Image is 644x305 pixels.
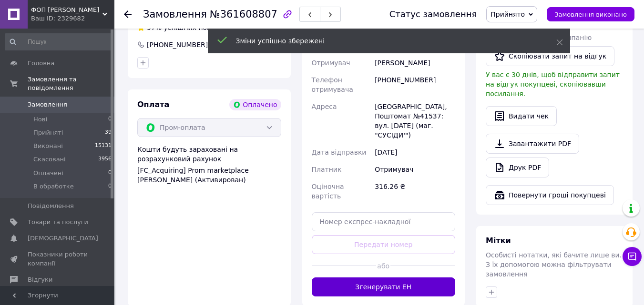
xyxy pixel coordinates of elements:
input: Номер експрес-накладної [312,212,456,231]
span: 0 [108,182,112,191]
span: Скасовані [33,155,66,164]
div: [FC_Acquiring] Prom marketplace [PERSON_NAME] (Активирован) [137,166,281,185]
a: Друк PDF [486,157,549,177]
span: У вас є 30 днів, щоб відправити запит на відгук покупцеві, скопіювавши посилання. [486,71,620,98]
div: Повернутися назад [124,10,132,19]
span: Оплачені [33,169,63,177]
div: 316.26 ₴ [373,178,457,205]
span: Замовлення [28,100,67,109]
span: Телефон отримувача [312,76,353,93]
button: Видати чек [486,106,557,126]
div: Кошти будуть зараховані на розрахунковий рахунок [137,145,281,185]
span: або [376,261,390,271]
div: Отримувач [373,161,457,178]
span: [DEMOGRAPHIC_DATA] [28,234,98,243]
span: Мітки [486,236,511,245]
span: Виконані [33,142,63,150]
div: Оплачено [229,99,281,110]
span: Замовлення та повідомлення [28,75,114,92]
span: 0 [108,115,112,124]
span: Відгуки [28,275,52,284]
button: Скопіювати запит на відгук [486,46,614,66]
div: [PHONE_NUMBER] [373,71,457,98]
span: 39 [105,128,112,137]
span: Прийнято [491,10,525,18]
span: Особисті нотатки, які бачите лише ви. З їх допомогою можна фільтрувати замовлення [486,251,622,278]
button: Згенерувати ЕН [312,277,456,296]
div: [GEOGRAPHIC_DATA], Поштомат №41537: вул. [DATE] (маг. "СУСІДИ'") [373,98,457,144]
div: Зміни успішно збережені [236,36,532,46]
span: Дата відправки [312,148,367,156]
div: [PERSON_NAME] [373,54,457,71]
span: Прийняті [33,128,63,137]
span: №361608807 [210,9,277,20]
span: Нові [33,115,47,124]
button: Чат з покупцем [623,247,642,266]
button: Замовлення виконано [547,7,634,21]
span: Замовлення [143,9,207,20]
span: Отримувач [312,59,350,67]
div: Статус замовлення [389,10,477,19]
span: Платник [312,166,342,173]
span: Повідомлення [28,202,74,210]
span: Товари та послуги [28,218,88,226]
div: Ваш ID: 2329682 [31,14,114,23]
a: Завантажити PDF [486,134,579,154]
span: Оціночна вартість [312,183,344,200]
span: В обработке [33,182,74,191]
div: [PHONE_NUMBER] [146,40,209,49]
span: Головна [28,59,54,68]
span: Замовлення виконано [554,11,627,18]
span: Оплата [137,100,169,109]
span: Адреса [312,103,337,110]
span: 3956 [98,155,112,164]
span: ФОП Соломка М.П. [31,6,102,14]
div: [DATE] [373,144,457,161]
span: 15131 [95,142,112,150]
span: Показники роботи компанії [28,250,88,267]
button: Повернути гроші покупцеві [486,185,614,205]
span: 0 [108,169,112,177]
input: Пошук [5,33,112,50]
